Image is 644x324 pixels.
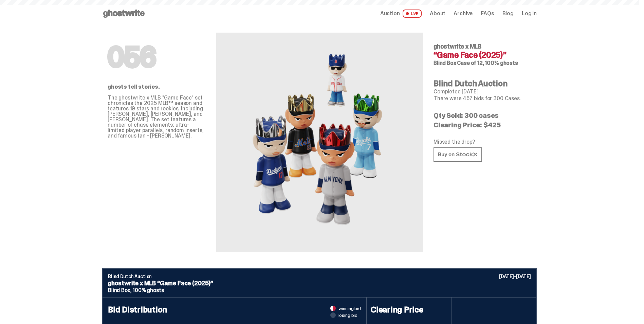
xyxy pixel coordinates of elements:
[434,51,531,59] h4: “Game Face (2025)”
[457,59,518,67] span: Case of 12, 100% ghosts
[434,96,531,101] p: There were 457 bids for 300 Cases.
[380,10,422,18] a: Auction LIVE
[380,11,400,16] span: Auction
[245,49,394,236] img: MLB&ldquo;Game Face (2025)&rdquo;
[434,59,456,67] span: Blind Box
[133,287,164,294] span: 100% ghosts
[522,11,537,16] a: Log in
[481,11,494,16] a: FAQs
[499,274,531,279] p: [DATE]-[DATE]
[430,11,445,16] a: About
[338,306,361,311] span: winning bid
[434,42,481,51] span: ghostwrite x MLB
[108,95,205,139] p: The ghostwrite x MLB "Game Face" set chronicles the 2025 MLB™ season and features 19 stars and ro...
[454,11,473,16] a: Archive
[108,274,531,279] p: Blind Dutch Auction
[434,112,531,119] p: Qty Sold: 300 cases
[502,11,514,16] a: Blog
[108,84,205,90] p: ghosts tell stories.
[338,313,358,318] span: losing bid
[108,43,205,71] h1: 056
[434,139,531,145] p: Missed the drop?
[434,89,531,94] p: Completed [DATE]
[434,79,531,88] h4: Blind Dutch Auction
[403,10,422,18] span: LIVE
[108,287,131,294] span: Blind Box,
[434,122,531,128] p: Clearing Price: $425
[108,280,531,286] p: ghostwrite x MLB “Game Face (2025)”
[371,306,447,314] h4: Clearing Price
